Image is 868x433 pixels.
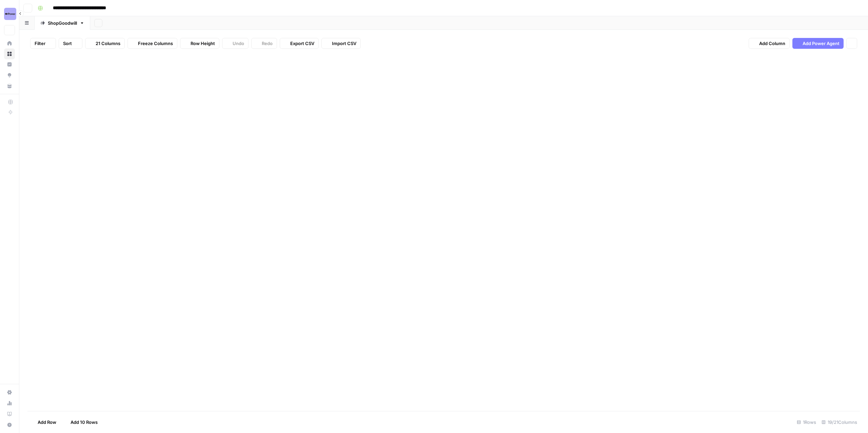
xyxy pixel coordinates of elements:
a: Browse [4,48,15,59]
button: Row Height [180,38,219,49]
span: Undo [233,40,244,47]
a: Your Data [4,81,15,91]
span: Add 10 Rows [71,419,98,426]
span: Add Row [38,419,56,426]
button: Add 10 Rows [60,417,102,428]
button: Workspace: Power Digital [4,5,15,22]
div: ShopGoodwill [48,20,77,26]
span: Export CSV [290,40,314,47]
button: Undo [222,38,249,49]
span: Import CSV [332,40,356,47]
span: Redo [262,40,273,47]
button: Help + Support [4,419,15,430]
a: Settings [4,387,15,398]
button: Add Power Agent [792,38,844,49]
span: Add Power Agent [803,40,840,47]
button: Import CSV [321,38,361,49]
button: Add Column [749,38,790,49]
button: Add Row [27,417,60,428]
div: 1 Rows [794,417,819,428]
button: Filter [30,38,56,49]
span: 21 Columns [96,40,120,47]
span: Freeze Columns [138,40,173,47]
span: Row Height [191,40,215,47]
a: ShopGoodwill [35,16,90,30]
a: Usage [4,398,15,409]
a: Home [4,38,15,49]
a: Opportunities [4,70,15,81]
span: Filter [35,40,45,47]
span: Add Column [759,40,785,47]
button: 21 Columns [85,38,125,49]
button: Redo [251,38,277,49]
a: Learning Hub [4,409,15,419]
button: Export CSV [280,38,319,49]
button: Freeze Columns [127,38,177,49]
div: 19/21 Columns [819,417,860,428]
span: Sort [63,40,72,47]
button: Sort [59,38,82,49]
a: Insights [4,59,15,70]
img: Power Digital Logo [4,8,16,20]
